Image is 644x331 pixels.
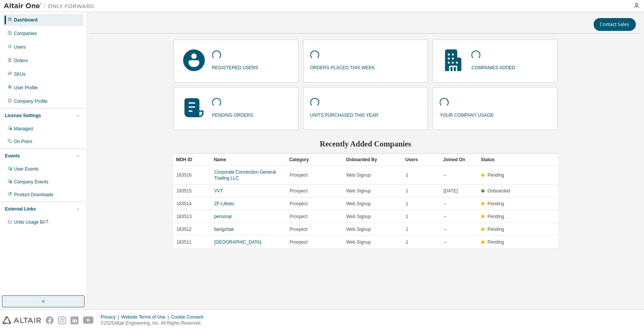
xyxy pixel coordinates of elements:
[290,239,307,245] span: Prospect
[14,31,37,37] div: Companies
[14,98,48,104] div: Company Profile
[310,110,378,119] p: units purchased this year
[14,71,26,77] div: SKUs
[83,316,94,324] img: youtube.svg
[212,63,258,71] p: registered users
[14,58,28,64] div: Orders
[346,201,371,207] span: Web Signup
[346,226,371,232] span: Web Signup
[346,214,371,220] span: Web Signup
[177,226,192,232] span: 183512
[14,126,33,132] div: Managed
[346,188,371,194] span: Web Signup
[101,314,121,320] div: Privacy
[290,214,307,220] span: Prospect
[290,201,307,207] span: Prospect
[177,188,192,194] span: 183515
[443,188,458,194] span: [DATE]
[290,226,307,232] span: Prospect
[14,85,38,91] div: User Profile
[71,316,78,324] img: linkedin.svg
[214,214,232,219] a: personal
[346,239,371,245] span: Web Signup
[5,113,41,119] div: License Settings
[46,316,54,324] img: facebook.svg
[289,154,340,166] div: Category
[487,214,504,219] span: Pending
[443,172,446,178] span: --
[406,226,408,232] span: 1
[2,316,41,324] img: altair_logo.svg
[14,220,49,225] span: Units Usage BI
[176,154,208,166] div: MDH ID
[58,316,66,324] img: instagram.svg
[214,201,235,206] a: ZF-Lifetec
[346,172,371,178] span: Web Signup
[443,226,446,232] span: --
[443,239,446,245] span: --
[177,201,192,207] span: 183514
[5,153,20,159] div: Events
[4,2,98,10] img: Altair One
[487,172,504,178] span: Pending
[481,154,512,166] div: Status
[177,172,192,178] span: 183516
[443,154,475,166] div: Joined On
[487,227,504,232] span: Pending
[14,192,53,198] div: Product Downloads
[14,179,48,185] div: Company Events
[405,154,437,166] div: Users
[177,239,192,245] span: 183511
[406,239,408,245] span: 1
[310,63,375,71] p: orders placed this week
[121,314,171,320] div: Website Terms of Use
[14,44,26,50] div: Users
[214,227,234,232] a: bangchak
[173,139,558,149] h2: Recently Added Companies
[471,63,515,71] p: companies added
[593,18,636,31] button: Contact Sales
[214,188,223,194] a: VVT
[346,154,400,166] div: Onboarded By
[5,206,36,212] div: External Links
[290,172,307,178] span: Prospect
[406,188,408,194] span: 1
[406,172,408,178] span: 1
[212,110,253,119] p: pending orders
[443,201,446,207] span: --
[171,314,207,320] div: Cookie Consent
[177,214,192,220] span: 183513
[214,169,276,181] a: Corporate Connection General Trading LLC
[14,17,38,23] div: Dashboard
[487,239,504,245] span: Pending
[14,166,38,172] div: User Events
[290,188,307,194] span: Prospect
[487,201,504,206] span: Pending
[101,320,208,326] p: © 2025 Altair Engineering, Inc. All Rights Reserved.
[440,110,493,119] p: your company usage
[443,214,446,220] span: --
[214,154,283,166] div: Name
[214,239,261,245] a: [GEOGRAPHIC_DATA]
[487,188,510,194] span: Onboarded
[14,139,32,145] div: On Prem
[406,214,408,220] span: 1
[406,201,408,207] span: 1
